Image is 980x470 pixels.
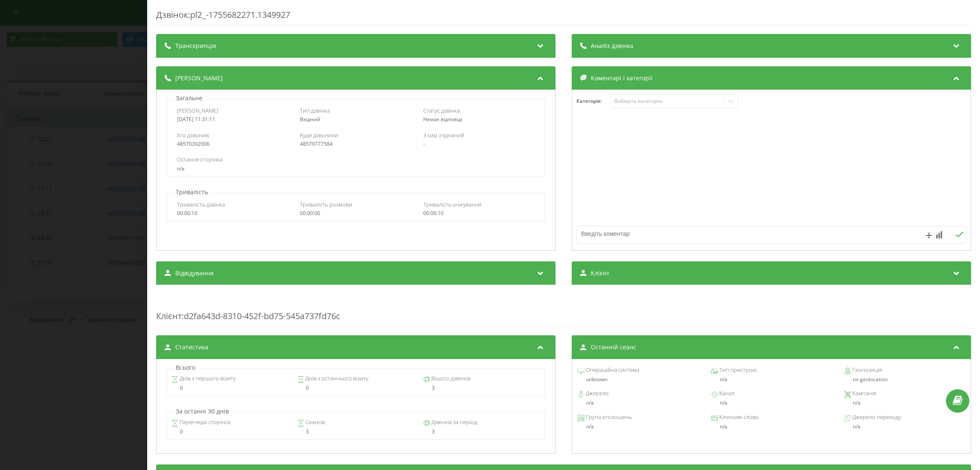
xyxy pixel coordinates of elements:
[578,377,698,382] div: unknown
[175,343,208,351] span: Статистика
[853,424,965,430] div: n/a
[578,400,698,406] div: n/a
[174,407,231,416] p: За останні 30 днів
[178,418,231,427] span: Перегляди сторінок
[174,94,205,102] p: Загальне
[851,366,882,374] span: Геопозиція
[584,389,609,398] span: Джерело
[430,374,470,383] span: Всього дзвінків
[177,141,288,147] div: 48570392006
[711,424,832,430] div: n/a
[175,42,216,50] span: Транскрипція
[177,201,225,208] span: Тривалість дзвінка
[576,98,610,104] h4: Категорія :
[177,156,222,163] span: Остання сторінка
[297,429,414,435] div: 3
[423,131,464,139] span: З ким з'єднаний
[175,74,223,82] span: [PERSON_NAME]
[300,131,338,139] span: Куди дзвонили
[591,269,610,277] span: Клієнт
[304,374,368,383] span: Днів з останнього візиту
[711,400,832,406] div: n/a
[844,377,965,382] div: no geolocation
[300,210,412,216] div: 00:00:00
[423,116,462,123] span: Немає відповіді
[614,98,720,105] div: Виберіть категорію
[174,188,210,196] p: Тривалість
[423,201,481,208] span: Тривалість очікування
[171,429,288,435] div: 0
[177,116,288,122] div: [DATE] 11:31:11
[177,107,218,114] span: [PERSON_NAME]
[584,413,632,422] span: Група оголошень
[171,385,288,391] div: 0
[423,429,540,435] div: 3
[711,377,832,382] div: n/a
[177,210,288,216] div: 00:00:10
[844,400,965,406] div: n/a
[423,141,535,147] div: -
[178,374,236,383] span: Днів з першого візиту
[175,269,214,277] span: Відвідування
[591,74,652,82] span: Коментарі і категорії
[584,366,639,374] span: Операційна система
[718,413,758,422] span: Ключове слово
[174,363,197,372] p: Всього
[297,385,414,391] div: 0
[300,116,320,123] span: Вхідний
[851,413,901,422] span: Джерело переходу
[430,418,477,427] span: Дзвінків за період
[304,418,325,427] span: Сеансів
[423,107,459,114] span: Статус дзвінка
[718,389,734,398] span: Канал
[177,166,535,172] div: n/a
[423,385,540,391] div: 3
[300,141,412,147] div: 48579777584
[423,210,535,216] div: 00:00:10
[578,424,698,430] div: n/a
[591,343,636,351] span: Останній сеанс
[156,9,971,25] div: Дзвінок : pl2_-1755682271.1349927
[718,366,756,374] span: Тип пристрою
[156,293,971,327] div: : d2fa643d-8310-452f-bd75-545a737fd76c
[177,131,208,139] span: Хто дзвонив
[156,310,182,322] span: Клієнт
[851,389,876,398] span: Кампанія
[591,42,633,50] span: Аналіз дзвінка
[300,201,352,208] span: Тривалість розмови
[300,107,330,114] span: Тип дзвінка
